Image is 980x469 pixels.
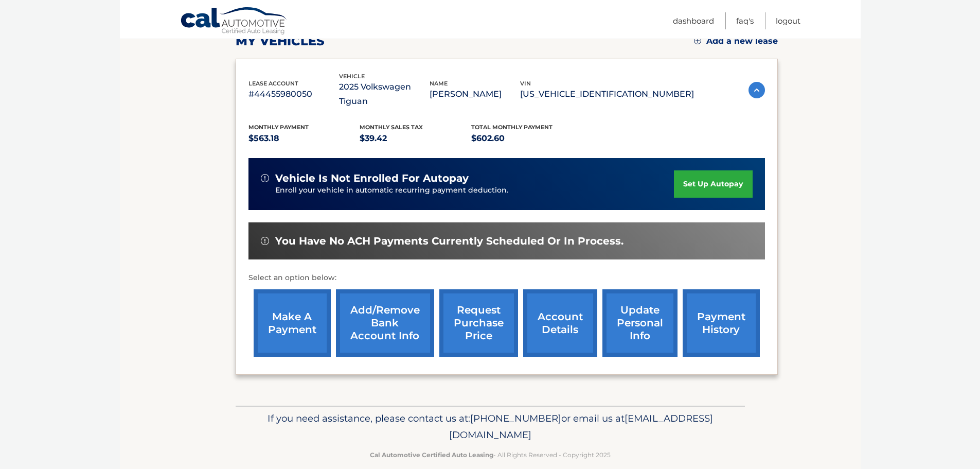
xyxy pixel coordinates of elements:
[275,185,674,196] p: Enroll your vehicle in automatic recurring payment deduction.
[248,124,309,131] span: Monthly Payment
[673,12,714,29] a: Dashboard
[430,80,448,87] span: name
[248,131,360,146] p: $563.18
[370,451,493,459] strong: Cal Automotive Certified Auto Leasing
[275,235,623,248] span: You have no ACH payments currently scheduled or in process.
[674,170,752,198] a: set up autopay
[360,131,471,146] p: $39.42
[180,7,288,37] a: Cal Automotive
[339,80,430,109] p: 2025 Volkswagen Tiguan
[336,289,434,357] a: Add/Remove bank account info
[248,272,765,284] p: Select an option below:
[261,174,269,182] img: alert-white.svg
[470,412,561,424] span: [PHONE_NUMBER]
[471,124,553,131] span: Total Monthly Payment
[275,172,469,185] span: vehicle is not enrolled for autopay
[749,82,765,98] img: accordion-active.svg
[242,449,738,460] p: - All Rights Reserved - Copyright 2025
[520,80,531,87] span: vin
[439,289,518,357] a: request purchase price
[683,289,760,357] a: payment history
[694,36,778,46] a: Add a new lease
[449,412,713,441] span: [EMAIL_ADDRESS][DOMAIN_NAME]
[736,12,754,29] a: FAQ's
[602,289,678,357] a: update personal info
[523,289,597,357] a: account details
[261,237,269,245] img: alert-white.svg
[776,12,800,29] a: Logout
[360,124,423,131] span: Monthly sales Tax
[520,87,694,101] p: [US_VEHICLE_IDENTIFICATION_NUMBER]
[242,410,738,443] p: If you need assistance, please contact us at: or email us at
[339,73,365,80] span: vehicle
[430,87,520,101] p: [PERSON_NAME]
[248,80,298,87] span: lease account
[248,87,339,101] p: #44455980050
[254,289,331,357] a: make a payment
[694,37,701,44] img: add.svg
[236,33,325,49] h2: my vehicles
[471,131,583,146] p: $602.60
